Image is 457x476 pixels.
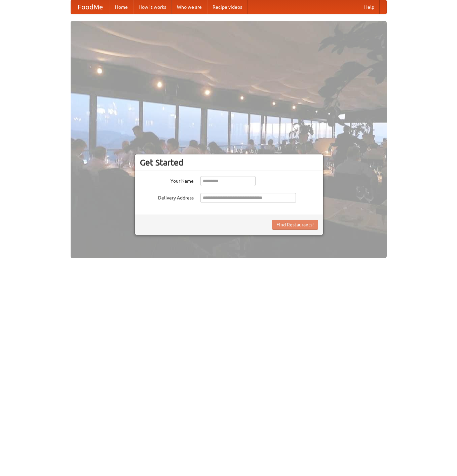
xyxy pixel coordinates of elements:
[133,0,172,14] a: How it works
[140,193,194,201] label: Delivery Address
[140,157,318,168] h3: Get Started
[110,0,133,14] a: Home
[140,176,194,184] label: Your Name
[207,0,247,14] a: Recipe videos
[359,0,380,14] a: Help
[71,0,110,14] a: FoodMe
[272,220,318,230] button: Find Restaurants!
[172,0,207,14] a: Who we are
